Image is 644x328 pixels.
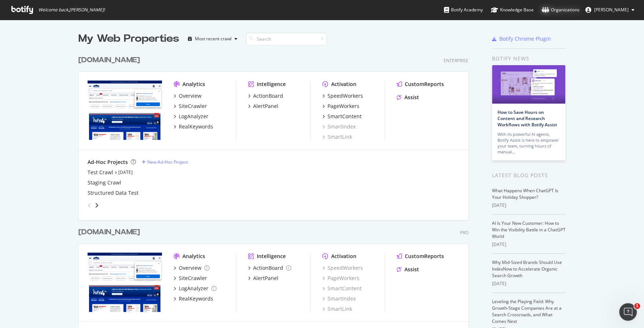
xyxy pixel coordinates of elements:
[248,275,278,282] a: AlertPanel
[327,92,363,100] div: SpeedWorkers
[492,298,562,324] a: Leveling the Playing Field: Why Growth-Stage Companies Are at a Search Crossroads, and What Comes...
[182,253,205,260] div: Analytics
[492,241,566,248] div: [DATE]
[174,113,208,120] a: LogAnalyzer
[322,264,363,272] a: SpeedWorkers
[179,102,207,110] div: SiteCrawler
[327,102,359,110] div: PageWorkers
[174,102,207,110] a: SiteCrawler
[397,94,419,101] a: Assist
[179,275,207,282] div: SiteCrawler
[142,159,188,165] a: New Ad-Hoc Project
[331,81,356,88] div: Activation
[405,253,444,260] div: CustomReports
[619,303,637,321] iframe: Intercom live chat
[174,264,210,272] a: Overview
[179,113,208,120] div: LogAnalyzer
[94,202,99,209] div: angle-right
[78,55,140,66] div: [DOMAIN_NAME]
[397,253,444,260] a: CustomReports
[492,55,566,63] div: Botify news
[460,230,469,236] div: Pro
[253,92,283,100] div: ActionBoard
[88,159,128,166] div: Ad-Hoc Projects
[174,92,201,100] a: Overview
[492,171,566,179] div: Latest Blog Posts
[248,92,283,100] a: ActionBoard
[322,102,359,110] a: PageWorkers
[182,81,205,88] div: Analytics
[88,179,121,186] a: Staging Crawl
[179,295,213,302] div: RealKeywords
[179,264,201,272] div: Overview
[492,35,551,42] a: Botify Chrome Plugin
[88,189,138,197] a: Structured Data Test
[492,259,562,279] a: Why Mid-Sized Brands Should Use IndexNow to Accelerate Organic Search Growth
[322,123,356,130] a: SmartIndex
[497,131,560,155] div: With its powerful AI agents, Botify Assist is here to empower your team, turning hours of manual…
[492,187,558,200] a: What Happens When ChatGPT Is Your Holiday Shopper?
[322,295,356,302] div: SmartIndex
[322,275,359,282] a: PageWorkers
[253,264,283,272] div: ActionBoard
[174,123,213,130] a: RealKeywords
[38,7,105,13] span: Welcome back, [PERSON_NAME] !
[179,92,201,100] div: Overview
[492,220,566,239] a: AI Is Your New Customer: How to Win the Visibility Battle in a ChatGPT World
[404,94,419,101] div: Assist
[174,275,207,282] a: SiteCrawler
[174,295,213,302] a: RealKeywords
[634,303,640,309] span: 1
[492,202,566,209] div: [DATE]
[195,37,232,41] div: Most recent crawl
[118,169,133,175] a: [DATE]
[179,123,213,130] div: RealKeywords
[397,81,444,88] a: CustomReports
[322,113,362,120] a: SmartContent
[580,4,640,16] button: [PERSON_NAME]
[85,200,94,211] div: angle-left
[147,159,188,165] div: New Ad-Hoc Project
[257,253,286,260] div: Intelligence
[88,81,162,140] img: www.lowes.com
[594,7,629,13] span: Randy Dargenio
[174,285,216,292] a: LogAnalyzer
[492,280,566,287] div: [DATE]
[253,275,278,282] div: AlertPanel
[88,253,162,312] img: www.lowessecondary.com
[499,35,551,42] div: Botify Chrome Plugin
[542,6,580,14] div: Organizations
[78,227,140,238] div: [DOMAIN_NAME]
[397,266,419,273] a: Assist
[404,266,419,273] div: Assist
[444,6,483,14] div: Botify Academy
[497,109,557,128] a: How to Save Hours on Content and Research Workflows with Botify Assist
[253,102,278,110] div: AlertPanel
[246,33,327,45] input: Search
[78,55,143,66] a: [DOMAIN_NAME]
[322,92,363,100] a: SpeedWorkers
[88,169,113,176] a: Test Crawl
[444,57,469,64] div: Enterprise
[331,253,356,260] div: Activation
[322,133,352,141] a: SmartLink
[322,305,352,313] a: SmartLink
[492,65,565,104] img: How to Save Hours on Content and Research Workflows with Botify Assist
[185,33,240,45] button: Most recent crawl
[78,227,143,238] a: [DOMAIN_NAME]
[78,31,179,46] div: My Web Properties
[491,6,534,14] div: Knowledge Base
[322,285,362,292] a: SmartContent
[179,285,208,292] div: LogAnalyzer
[257,81,286,88] div: Intelligence
[405,81,444,88] div: CustomReports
